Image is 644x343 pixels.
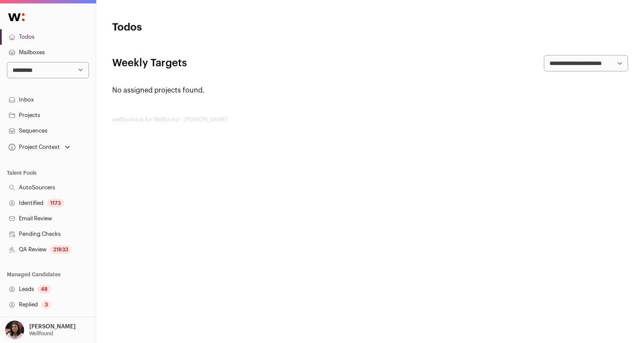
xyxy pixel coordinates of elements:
img: Wellfound [3,9,29,26]
h1: Todos [112,21,284,34]
button: Open dropdown [3,321,77,340]
p: Wellfound [29,330,53,337]
h2: Weekly Targets [112,56,187,70]
img: 13179837-medium_jpg [5,321,24,340]
div: Project Context [7,144,60,151]
div: 21833 [50,245,71,254]
footer: wellfound:ai for Wellfound - [PERSON_NAME] [112,116,628,123]
div: 48 [37,285,51,294]
button: Open dropdown [7,141,72,153]
div: 3 [41,300,51,309]
p: No assigned projects found. [112,85,628,96]
p: [PERSON_NAME] [29,323,76,330]
div: 1173 [47,199,64,207]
